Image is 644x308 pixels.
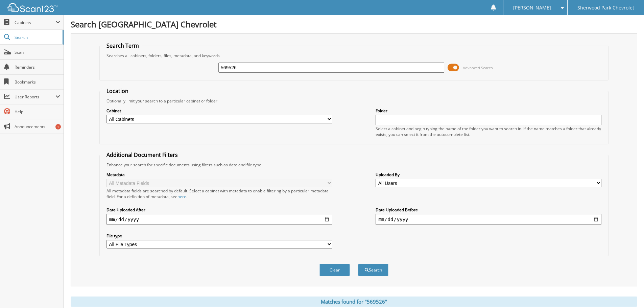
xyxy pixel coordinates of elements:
legend: Location [103,87,132,95]
span: Scan [15,49,60,55]
label: Uploaded By [376,172,601,177]
div: 1 [55,124,61,129]
div: Enhance your search for specific documents using filters such as date and file type. [103,162,605,168]
input: start [106,214,332,225]
div: Optionally limit your search to a particular cabinet or folder [103,98,605,104]
label: Date Uploaded After [106,207,332,213]
label: Metadata [106,172,332,177]
span: [PERSON_NAME] [513,6,551,10]
span: Reminders [15,64,60,70]
div: Matches found for "569526" [71,297,637,307]
span: Advanced Search [463,65,493,70]
div: Select a cabinet and begin typing the name of the folder you want to search in. If the name match... [376,126,601,137]
legend: Search Term [103,42,142,49]
img: scan123-logo-white.svg [7,3,57,12]
span: Help [15,109,60,115]
input: end [376,214,601,225]
span: Announcements [15,124,60,129]
legend: Additional Document Filters [103,151,181,159]
label: Cabinet [106,108,332,114]
h1: Search [GEOGRAPHIC_DATA] Chevrolet [71,19,637,30]
label: Date Uploaded Before [376,207,601,213]
label: File type [106,233,332,239]
label: Folder [376,108,601,114]
a: here [177,194,186,199]
span: Cabinets [15,20,55,25]
div: All metadata fields are searched by default. Select a cabinet with metadata to enable filtering b... [106,188,332,199]
div: Searches all cabinets, folders, files, metadata, and keywords [103,53,605,58]
button: Search [358,264,388,276]
span: Bookmarks [15,79,60,85]
button: Clear [319,264,350,276]
span: Search [15,34,59,40]
span: Sherwood Park Chevrolet [577,6,634,10]
span: User Reports [15,94,55,100]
